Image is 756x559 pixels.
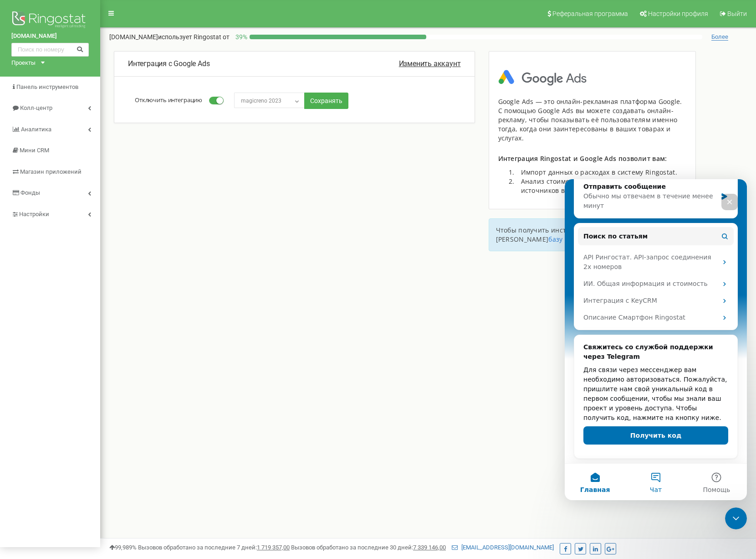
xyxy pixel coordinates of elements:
font: Чтобы получить инструкции по интеграции, перейдите [PERSON_NAME] [496,226,680,243]
a: базу знаний. [548,235,591,243]
font: Для связи через мессенджер вам необходимо авторизоваться. Пожалуйста, пришлите нам свой уникальны... [19,187,162,242]
font: Магазин приложений [20,168,82,175]
font: Главная [15,307,46,314]
button: Получить код [19,247,163,265]
font: Импорт данных о расходах в систему Ringostat. [521,168,678,176]
font: 99,989% [115,544,137,551]
button: Сохранять [304,93,348,109]
font: Отправить сообщение [19,4,101,11]
font: Настройки профиля [648,10,708,17]
font: Получить код [66,253,117,260]
button: Помощь [122,285,182,321]
font: API Рингостат. API-запрос соединения 2х номеров [19,74,147,91]
font: Свяжитесь со службой поддержки через Telegram [19,164,148,181]
img: Логотип Ringostat [11,9,89,32]
div: ИИ. Общая информация и стоимость [13,96,169,113]
font: magicreno 2023 [241,98,281,104]
font: Отключить интеграцию [135,96,202,104]
div: Интеграция с KeyCRM [13,113,169,130]
font: Настройки [19,211,49,217]
font: Реферальная программа [552,10,628,17]
button: Чат [61,285,121,321]
font: Колл-центр [20,104,52,111]
font: Чат [85,307,97,314]
button: Поиск по статьям [13,48,169,66]
font: Выйти [727,10,747,17]
font: Интеграция с KeyCRM [19,118,92,125]
div: API Рингостат. API-запрос соединения 2х номеров [13,70,169,96]
font: Интеграция с Google Ads [128,59,209,68]
font: Изменить аккаунт [399,59,461,68]
font: [DOMAIN_NAME] [109,33,158,41]
font: Панель инструментов [16,83,78,90]
img: изображение [498,70,587,86]
a: [DOMAIN_NAME] [11,32,89,41]
input: Поиск по номеру [11,43,89,57]
font: Мини CRM [20,147,49,154]
font: Фонды [20,189,40,196]
font: Описание Смартфон Ringostat [19,135,121,142]
font: Вызовов обработано за последние 30 дней: [291,544,413,551]
font: 7 339 146,00 [413,544,446,551]
font: % [243,33,247,41]
div: Описание Смартфон Ringostat [13,130,169,147]
font: ИИ. Общая информация и стоимость [19,101,143,108]
font: использует Ringostat от [158,33,230,41]
font: [DOMAIN_NAME] [11,32,57,39]
font: Более [711,33,728,40]
iframe: Интерком-чат в режиме реального времени [565,179,747,500]
font: Поиск по статьям [19,53,83,61]
font: Сохранять [310,98,342,105]
font: Google Ads — это онлайн-рекламная платформа Google. С помощью Google Ads вы можете создавать онла... [498,97,682,142]
span: magicreno 2023 [234,93,305,108]
font: Помощь [138,307,165,314]
font: Обычно мы отвечаем в течение менее минут [19,13,148,30]
font: 39 [235,33,243,41]
font: Проекты [11,59,36,66]
font: Интеграция Ringostat и Google Ads позволит вам: [498,154,667,163]
font: 1 719 357,00 [257,544,290,551]
div: Закрыть [157,15,173,31]
iframe: Интерком-чат в режиме реального времени [725,507,747,529]
font: Анализ стоимости звонков в разрезе рекламных источников в разделе «Аналитика beta». [521,177,681,195]
font: Вызовов обработано за последние 7 дней: [138,544,257,551]
font: [EMAIL_ADDRESS][DOMAIN_NAME] [461,544,554,551]
span: magicreno 2023 [237,94,301,107]
a: [EMAIL_ADDRESS][DOMAIN_NAME] [452,544,554,551]
font: Аналитика [21,126,51,133]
